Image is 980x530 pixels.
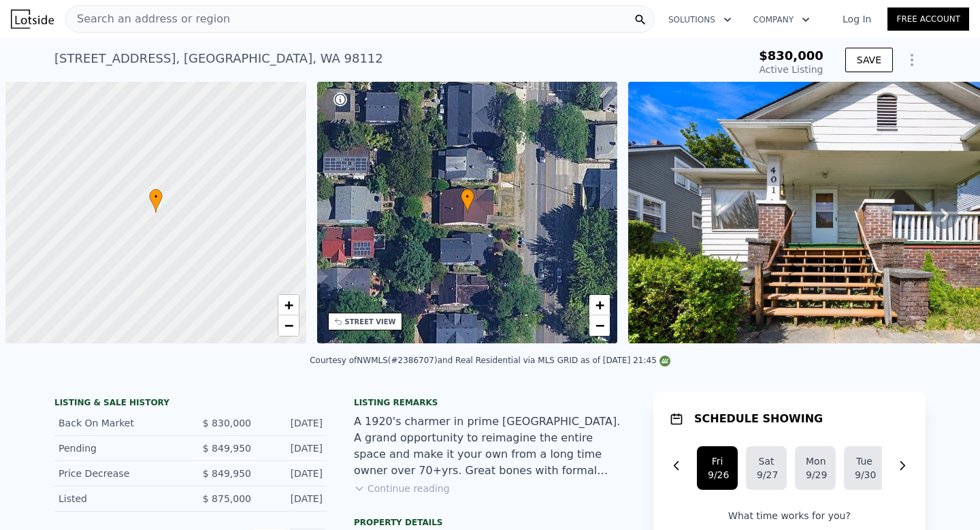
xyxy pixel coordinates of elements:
[203,443,251,454] span: $ 849,950
[203,468,251,479] span: $ 849,950
[659,356,670,367] img: NWMLS Logo
[354,517,626,528] div: Property details
[595,317,604,334] span: −
[845,48,893,72] button: SAVE
[898,46,926,74] button: Show Options
[670,509,909,523] p: What time works for you?
[54,397,327,411] div: LISTING & SALE HISTORY
[759,48,823,63] span: $830,000
[310,356,670,365] div: Courtesy of NWMLS (#2386707) and Real Residential via MLS GRID as of [DATE] 21:45
[855,468,874,482] div: 9/30
[461,189,474,213] div: •
[708,468,727,482] div: 9/26
[149,191,163,203] span: •
[59,441,180,455] div: Pending
[757,468,776,482] div: 9/27
[887,7,969,31] a: Free Account
[354,482,450,495] button: Continue reading
[262,467,323,480] div: [DATE]
[746,446,787,490] button: Sat9/27
[461,191,474,203] span: •
[345,317,396,327] div: STREET VIEW
[759,64,823,75] span: Active Listing
[54,49,383,68] div: [STREET_ADDRESS] , [GEOGRAPHIC_DATA] , WA 98112
[203,418,251,428] span: $ 830,000
[11,10,54,29] img: Lotside
[66,11,230,27] span: Search an address or region
[284,317,293,334] span: −
[354,397,626,408] div: Listing remarks
[694,411,823,427] h1: SCHEDULE SHOWING
[354,414,626,479] div: A 1920's charmer in prime [GEOGRAPHIC_DATA]. A grand opportunity to reimagine the entire space an...
[708,454,727,468] div: Fri
[806,468,825,482] div: 9/29
[589,315,610,336] a: Zoom out
[59,467,180,480] div: Price Decrease
[149,189,163,213] div: •
[262,441,323,455] div: [DATE]
[203,493,251,504] span: $ 875,000
[657,7,742,32] button: Solutions
[284,296,293,313] span: +
[826,12,887,26] a: Log In
[757,454,776,468] div: Sat
[278,295,299,315] a: Zoom in
[59,416,180,430] div: Back On Market
[844,446,885,490] button: Tue9/30
[278,315,299,336] a: Zoom out
[742,7,821,32] button: Company
[806,454,825,468] div: Mon
[595,296,604,313] span: +
[855,454,874,468] div: Tue
[59,492,180,505] div: Listed
[795,446,836,490] button: Mon9/29
[697,446,738,490] button: Fri9/26
[262,416,323,430] div: [DATE]
[262,492,323,505] div: [DATE]
[589,295,610,315] a: Zoom in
